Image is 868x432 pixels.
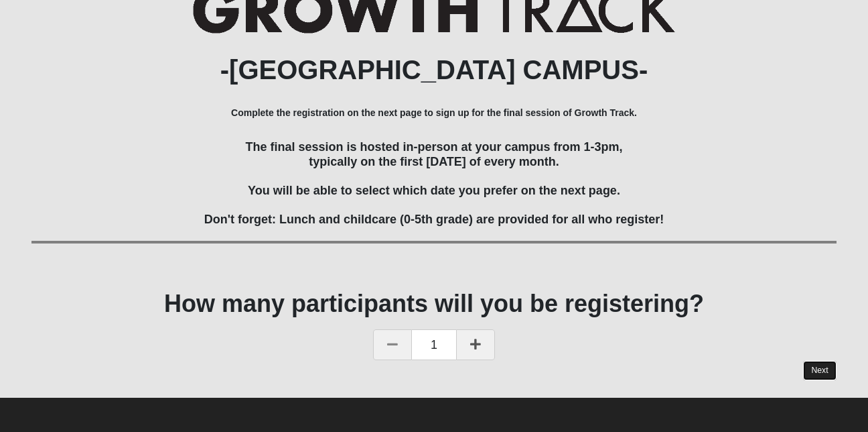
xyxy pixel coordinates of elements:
[803,361,836,380] a: Next
[31,289,836,318] h1: How many participants will you be registering?
[412,329,456,360] span: 1
[204,213,664,226] span: Don't forget: Lunch and childcare (0-5th grade) are provided for all who register!
[248,184,620,197] span: You will be able to select which date you prefer on the next page.
[309,155,559,168] span: typically on the first [DATE] of every month.
[245,140,622,154] span: The final session is hosted in-person at your campus from 1-3pm,
[231,107,637,118] b: Complete the registration on the next page to sign up for the final session of Growth Track.
[220,55,648,85] b: -[GEOGRAPHIC_DATA] CAMPUS-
